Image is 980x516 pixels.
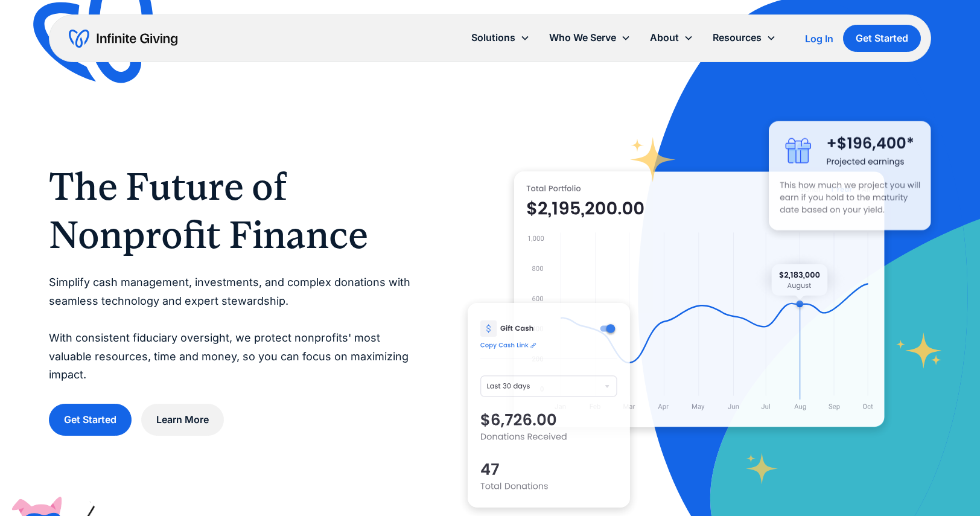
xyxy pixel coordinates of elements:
img: donation software for nonprofits [468,303,630,508]
div: Solutions [462,25,539,51]
div: About [650,30,679,46]
a: Learn More [141,404,224,436]
a: Get Started [49,404,132,436]
div: Log In [805,34,833,43]
div: Who We Serve [539,25,640,51]
div: Resources [703,25,786,51]
img: nonprofit donation platform [514,171,885,427]
a: Log In [805,31,833,46]
img: fundraising star [896,333,943,369]
h1: The Future of Nonprofit Finance [49,162,419,259]
div: About [640,25,703,51]
a: Get Started [843,25,921,52]
div: Solutions [471,30,515,46]
div: Resources [713,30,762,46]
p: Simplify cash management, investments, and complex donations with seamless technology and expert ... [49,273,419,384]
a: home [69,29,177,48]
div: Who We Serve [549,30,616,46]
